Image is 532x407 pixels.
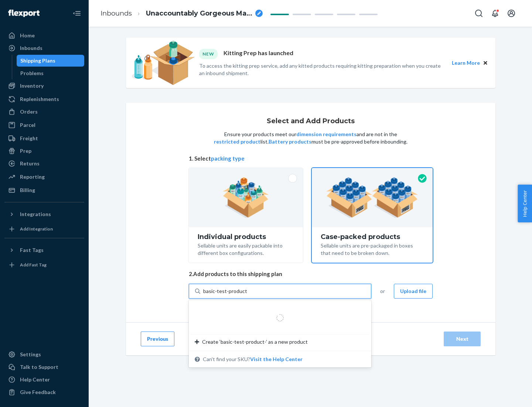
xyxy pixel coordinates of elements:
[224,49,293,59] p: Kitting Prep has launched
[4,349,84,360] a: Settings
[518,185,532,222] button: Help Center
[20,121,35,129] div: Parcel
[20,70,44,77] div: Problems
[504,6,519,21] button: Open account menu
[4,244,84,256] button: Fast Tags
[380,287,385,295] span: or
[4,184,84,196] a: Billing
[199,49,218,59] div: NEW
[8,10,40,17] img: Flexport logo
[20,376,50,383] div: Help Center
[326,177,418,218] img: case-pack.59cecea509d18c883b923b81aeac6d0b.png
[20,82,44,90] div: Inventory
[20,108,38,115] div: Orders
[267,118,355,125] h1: Select and Add Products
[20,160,40,167] div: Returns
[20,388,56,396] div: Give Feedback
[450,335,474,343] div: Next
[4,171,84,183] a: Reporting
[189,270,433,278] span: 2. Add products to this shipping plan
[20,351,41,358] div: Settings
[4,42,84,54] a: Inbounds
[4,93,84,105] a: Replenishments
[321,240,424,257] div: Sellable units are pre-packaged in boxes that need to be broken down.
[100,9,132,17] a: Inbounds
[20,135,38,142] div: Freight
[211,155,245,162] button: packing type
[69,6,84,21] button: Close Navigation
[20,57,55,64] div: Shipping Plans
[4,223,84,235] a: Add Integration
[4,259,84,271] a: Add Fast Tag
[17,67,85,79] a: Problems
[199,62,445,77] p: To access the kitting prep service, add any kitted products requiring kitting preparation when yo...
[4,119,84,131] a: Parcel
[20,44,42,52] div: Inbounds
[203,356,303,363] span: Can't find your SKU?
[17,55,85,67] a: Shipping Plans
[4,80,84,92] a: Inventory
[4,30,84,41] a: Home
[269,138,311,145] button: Battery products
[198,233,294,240] div: Individual products
[471,6,486,21] button: Open Search Box
[203,287,248,295] input: Create ‘basic-test-product-’ as a new productCan't find your SKU?Visit the Help Center
[4,145,84,157] a: Prep
[481,59,490,67] button: Close
[452,59,480,67] button: Learn More
[223,177,269,218] img: individual-pack.facf35554cb0f1810c75b2bd6df2d64e.png
[488,6,502,21] button: Open notifications
[4,158,84,169] a: Returns
[202,338,308,346] span: Create ‘basic-test-product-’ as a new product
[146,9,252,18] span: Unaccountably Gorgeous Mandrill
[141,332,174,346] button: Previous
[214,138,260,145] button: restricted product
[321,233,424,240] div: Case-packed products
[20,147,31,155] div: Prep
[95,3,269,24] ol: breadcrumbs
[4,374,84,386] a: Help Center
[394,284,433,299] button: Upload file
[4,361,84,373] a: Talk to Support
[4,132,84,144] a: Freight
[20,186,35,194] div: Billing
[296,131,357,138] button: dimension requirements
[213,131,408,145] p: Ensure your products meet our and are not in the list. must be pre-approved before inbounding.
[4,106,84,118] a: Orders
[20,173,45,181] div: Reporting
[20,211,51,218] div: Integrations
[20,95,59,103] div: Replenishments
[4,208,84,220] button: Integrations
[189,155,433,162] span: 1. Select
[4,386,84,398] button: Give Feedback
[20,32,35,39] div: Home
[20,246,44,254] div: Fast Tags
[198,240,294,257] div: Sellable units are easily packable into different box configurations.
[20,262,47,268] div: Add Fast Tag
[444,332,481,346] button: Next
[20,226,53,232] div: Add Integration
[20,363,58,371] div: Talk to Support
[250,356,303,363] button: Create ‘basic-test-product-’ as a new productCan't find your SKU?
